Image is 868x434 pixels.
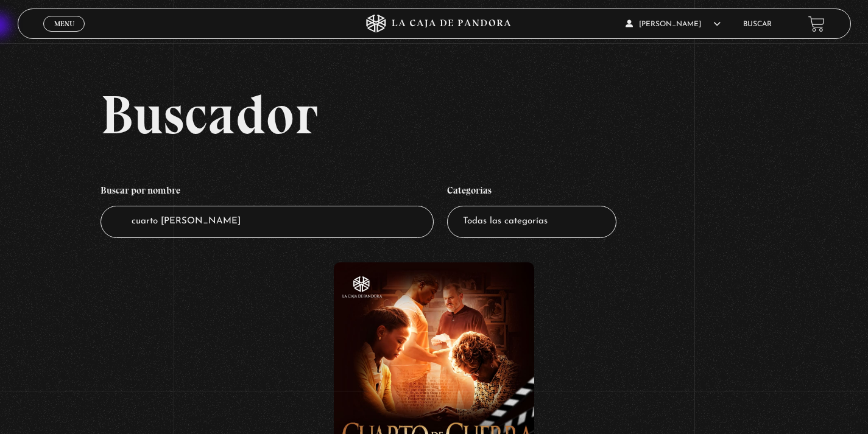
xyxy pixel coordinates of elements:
span: Cerrar [50,30,79,39]
a: Buscar [743,21,772,28]
h2: Buscador [101,87,850,142]
span: Menu [54,20,74,27]
span: [PERSON_NAME] [626,21,721,28]
h4: Buscar por nombre [101,178,434,206]
a: View your shopping cart [808,16,825,32]
h4: Categorías [447,178,616,206]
